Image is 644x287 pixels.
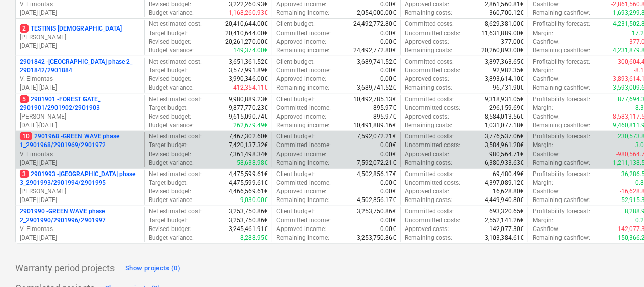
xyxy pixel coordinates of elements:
p: Remaining income : [276,46,329,55]
p: 149,374.00€ [233,46,268,55]
p: Remaining costs : [405,234,452,242]
p: 0.00€ [380,141,396,150]
p: Uncommitted costs : [405,141,460,150]
p: Approved costs : [405,150,449,159]
p: Profitability forecast : [533,132,590,141]
p: Cashflow : [533,187,560,196]
p: Profitability forecast : [533,170,590,179]
p: Net estimated cost : [149,95,202,104]
p: 8,629,381.00€ [485,20,524,28]
div: 52901901 -FOREST GATE_ 2901901/2901902/2901903[PERSON_NAME][DATE]-[DATE] [20,95,140,130]
p: Budget variance : [149,46,194,55]
p: Target budget : [149,29,188,38]
p: Approved income : [276,38,326,46]
div: 2901990 -GREEN WAVE phase 2_2901990/2901996/2901997V. Eimontas[DATE]-[DATE] [20,207,140,242]
p: Remaining costs : [405,9,452,17]
p: Remaining cashflow : [533,159,590,167]
p: 20,410,644.00€ [225,20,268,28]
p: Remaining cashflow : [533,234,590,242]
p: Profitability forecast : [533,207,590,216]
p: Margin : [533,179,553,187]
p: Remaining costs : [405,196,452,205]
div: 2TESTINIS [DEMOGRAPHIC_DATA][PERSON_NAME][DATE]-[DATE] [20,24,140,50]
p: 693,320.65€ [489,207,524,216]
p: 0.00€ [380,66,396,75]
p: 3,245,461.91€ [229,225,268,234]
p: 3,990,346.00€ [229,75,268,83]
p: 142,077.30€ [489,225,524,234]
p: Committed income : [276,104,331,112]
p: Budget variance : [149,159,194,167]
p: 7,420,137.32€ [229,141,268,150]
p: [DATE] - [DATE] [20,83,140,92]
p: 360,700.12€ [489,9,524,17]
p: Client budget : [276,132,315,141]
p: Revised budget : [149,187,192,196]
p: 7,592,072.21€ [357,159,396,167]
p: Cashflow : [533,150,560,159]
p: [PERSON_NAME] [20,112,140,121]
p: Net estimated cost : [149,20,202,28]
p: Revised budget : [149,225,192,234]
p: Committed income : [276,66,331,75]
span: 5 [20,95,29,103]
p: 895.97€ [373,112,396,121]
p: 6,380,933.63€ [485,159,524,167]
div: Chat Widget [593,238,644,287]
p: 3,893,614.10€ [485,75,524,83]
p: 7,592,072.21€ [357,132,396,141]
p: Net estimated cost : [149,132,202,141]
p: Remaining costs : [405,121,452,130]
p: 3,253,750.86€ [357,207,396,216]
p: Approved costs : [405,75,449,83]
p: Remaining cashflow : [533,121,590,130]
p: 9,318,931.05€ [485,95,524,104]
p: 0.00€ [380,75,396,83]
p: 0.00€ [380,179,396,187]
p: Target budget : [149,179,188,187]
p: Approved income : [276,187,326,196]
span: 10 [20,132,32,140]
div: 2901842 -[GEOGRAPHIC_DATA] phase 2_ 2901842/2901884V. Eimontas[DATE]-[DATE] [20,58,140,93]
p: 377.00€ [501,38,524,46]
p: Margin : [533,29,553,38]
p: Uncommitted costs : [405,179,460,187]
p: Remaining cashflow : [533,196,590,205]
p: Budget variance : [149,83,194,92]
p: 20,410,644.00€ [225,29,268,38]
p: [DATE] - [DATE] [20,159,140,167]
p: [PERSON_NAME] [20,33,140,42]
p: [DATE] - [DATE] [20,121,140,130]
p: TESTINIS [DEMOGRAPHIC_DATA] [20,24,122,33]
p: 20,261,270.00€ [225,38,268,46]
p: -1,168,260.93€ [227,9,268,17]
p: 4,449,940.80€ [485,196,524,205]
p: Committed income : [276,179,331,187]
p: Remaining cashflow : [533,46,590,55]
p: 16,628.80€ [493,187,524,196]
p: Revised budget : [149,112,192,121]
p: 0.00€ [380,216,396,225]
p: Client budget : [276,207,315,216]
p: Committed costs : [405,20,454,28]
p: Target budget : [149,216,188,225]
p: 9,615,090.74€ [229,112,268,121]
div: 32901993 -[GEOGRAPHIC_DATA] phase 3_2901993/2901994/2901995[PERSON_NAME][DATE]-[DATE] [20,170,140,205]
p: Committed costs : [405,170,454,179]
button: Show projects (0) [123,260,183,276]
p: Approved costs : [405,187,449,196]
p: 1,031,077.18€ [485,121,524,130]
p: 2,054,000.00€ [357,9,396,17]
p: Target budget : [149,104,188,112]
p: 2901901 - FOREST GATE_ 2901901/2901902/2901903 [20,95,140,112]
p: 3,253,750.86€ [229,216,268,225]
p: Committed income : [276,216,331,225]
p: Remaining cashflow : [533,83,590,92]
p: Remaining income : [276,9,329,17]
p: 2901990 - GREEN WAVE phase 2_2901990/2901996/2901997 [20,207,140,224]
p: 3,577,991.89€ [229,66,268,75]
p: Approved income : [276,75,326,83]
p: Margin : [533,66,553,75]
p: [DATE] - [DATE] [20,42,140,50]
p: Revised budget : [149,150,192,159]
